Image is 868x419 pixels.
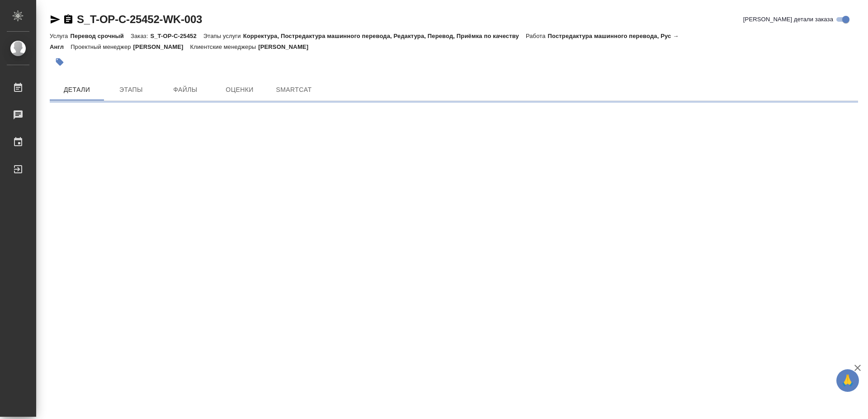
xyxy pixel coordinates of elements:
p: [PERSON_NAME] [258,43,315,50]
button: Скопировать ссылку для ЯМессенджера [50,14,61,25]
p: Услуга [50,33,70,39]
button: 🙏 [836,369,859,392]
span: Файлы [164,84,207,95]
span: Этапы [109,84,153,95]
p: Заказ: [131,33,150,39]
span: [PERSON_NAME] детали заказа [743,15,833,24]
p: Проектный менеджер [71,43,133,50]
p: S_T-OP-C-25452 [150,33,203,39]
span: SmartCat [272,84,316,95]
p: Клиентские менеджеры [190,43,259,50]
p: Работа [526,33,548,39]
span: Оценки [218,84,261,95]
span: Детали [55,84,99,95]
button: Скопировать ссылку [63,14,74,25]
p: Перевод срочный [70,33,131,39]
p: Этапы услуги [203,33,243,39]
p: Корректура, Постредактура машинного перевода, Редактура, Перевод, Приёмка по качеству [243,33,526,39]
a: S_T-OP-C-25452-WK-003 [77,13,202,25]
button: Добавить тэг [50,52,70,72]
span: 🙏 [840,371,855,390]
p: [PERSON_NAME] [133,43,190,50]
